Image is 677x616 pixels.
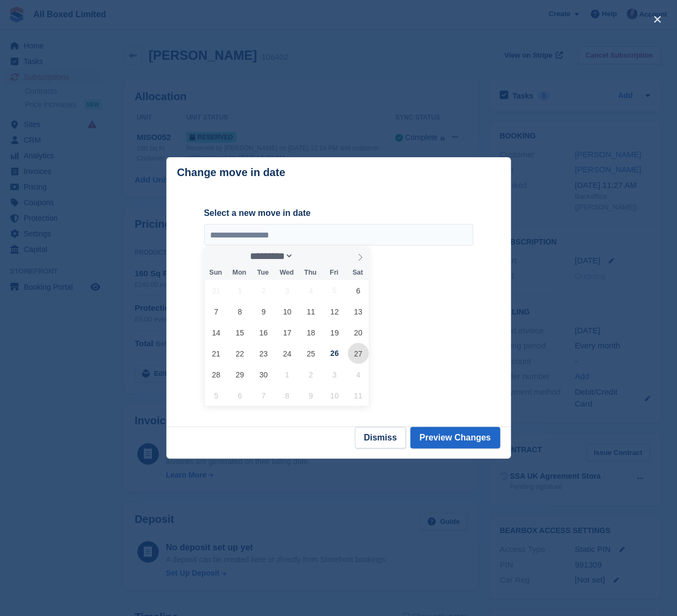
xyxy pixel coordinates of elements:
[348,364,369,385] span: October 4, 2025
[649,11,666,28] button: close
[206,364,227,385] span: September 28, 2025
[348,322,369,343] span: September 20, 2025
[253,301,274,322] span: September 9, 2025
[229,385,250,406] span: October 6, 2025
[410,427,500,449] button: Preview Changes
[277,385,298,406] span: October 8, 2025
[322,269,346,276] span: Fri
[246,250,294,262] select: Month
[229,322,250,343] span: September 15, 2025
[227,269,251,276] span: Mon
[298,269,322,276] span: Thu
[277,301,298,322] span: September 10, 2025
[253,364,274,385] span: September 30, 2025
[301,301,322,322] span: September 11, 2025
[277,280,298,301] span: September 3, 2025
[324,280,345,301] span: September 5, 2025
[251,269,275,276] span: Tue
[348,343,369,364] span: September 27, 2025
[177,166,285,179] p: Change move in date
[346,269,369,276] span: Sat
[324,385,345,406] span: October 10, 2025
[277,364,298,385] span: October 1, 2025
[206,385,227,406] span: October 5, 2025
[229,280,250,301] span: September 1, 2025
[204,207,473,220] label: Select a new move in date
[324,322,345,343] span: September 19, 2025
[348,385,369,406] span: October 11, 2025
[253,385,274,406] span: October 7, 2025
[253,322,274,343] span: September 16, 2025
[229,364,250,385] span: September 29, 2025
[301,364,322,385] span: October 2, 2025
[348,280,369,301] span: September 6, 2025
[324,301,345,322] span: September 12, 2025
[275,269,298,276] span: Wed
[253,280,274,301] span: September 2, 2025
[355,427,406,449] button: Dismiss
[324,364,345,385] span: October 3, 2025
[206,322,227,343] span: September 14, 2025
[277,343,298,364] span: September 24, 2025
[294,250,327,262] input: Year
[301,343,322,364] span: September 25, 2025
[348,301,369,322] span: September 13, 2025
[253,343,274,364] span: September 23, 2025
[206,280,227,301] span: August 31, 2025
[206,301,227,322] span: September 7, 2025
[206,343,227,364] span: September 21, 2025
[277,322,298,343] span: September 17, 2025
[229,343,250,364] span: September 22, 2025
[301,280,322,301] span: September 4, 2025
[301,385,322,406] span: October 9, 2025
[301,322,322,343] span: September 18, 2025
[204,269,228,276] span: Sun
[324,343,345,364] span: September 26, 2025
[229,301,250,322] span: September 8, 2025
